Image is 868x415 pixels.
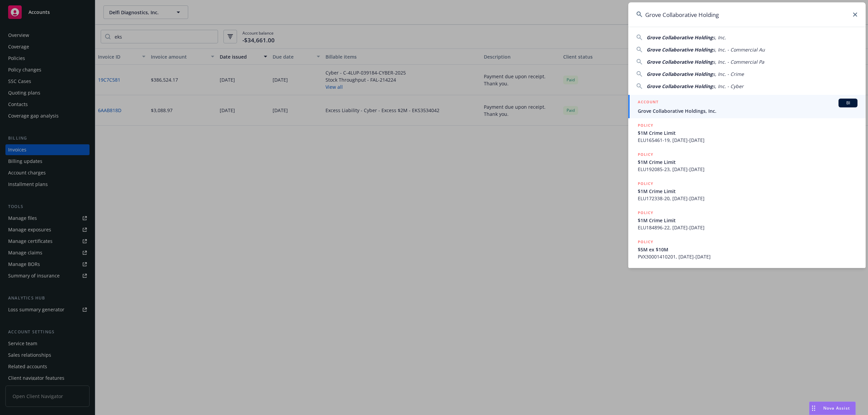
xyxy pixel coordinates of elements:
[628,147,866,177] a: POLICY$1M Crime LimitELU192085-23, [DATE]-[DATE]
[638,209,653,216] h5: POLICY
[628,95,866,118] a: ACCOUNTBIGrove Collaborative Holdings, Inc.
[628,235,866,264] a: POLICY$5M ex $10MPVX30001410201, [DATE]-[DATE]
[638,129,857,137] span: $1M Crime Limit
[809,401,856,415] button: Nova Assist
[638,137,857,144] span: ELU165461-19, [DATE]-[DATE]
[713,59,764,65] span: s, Inc. - Commercial Pa
[638,188,857,195] span: $1M Crime Limit
[628,118,866,147] a: POLICY$1M Crime LimitELU165461-19, [DATE]-[DATE]
[628,2,866,27] input: Search...
[713,46,765,53] span: s, Inc. - Commercial Au
[647,34,713,41] span: Grove Collaborative Holding
[647,59,713,65] span: Grove Collaborative Holding
[628,206,866,235] a: POLICY$1M Crime LimitELU184896-22, [DATE]-[DATE]
[841,100,855,106] span: BI
[809,402,818,415] div: Drag to move
[713,71,744,77] span: s, Inc. - Crime
[638,151,653,158] h5: POLICY
[638,99,658,107] h5: ACCOUNT
[647,46,713,53] span: Grove Collaborative Holding
[647,83,713,89] span: Grove Collaborative Holding
[638,246,857,253] span: $5M ex $10M
[713,83,744,89] span: s, Inc. - Cyber
[638,107,857,115] span: Grove Collaborative Holdings, Inc.
[638,217,857,224] span: $1M Crime Limit
[638,253,857,260] span: PVX30001410201, [DATE]-[DATE]
[638,122,653,129] h5: POLICY
[823,405,850,411] span: Nova Assist
[638,166,857,173] span: ELU192085-23, [DATE]-[DATE]
[638,159,857,166] span: $1M Crime Limit
[713,34,726,41] span: s, Inc.
[638,195,857,202] span: ELU172338-20, [DATE]-[DATE]
[638,180,653,187] h5: POLICY
[647,71,713,77] span: Grove Collaborative Holding
[638,238,653,245] h5: POLICY
[638,224,857,231] span: ELU184896-22, [DATE]-[DATE]
[628,177,866,206] a: POLICY$1M Crime LimitELU172338-20, [DATE]-[DATE]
